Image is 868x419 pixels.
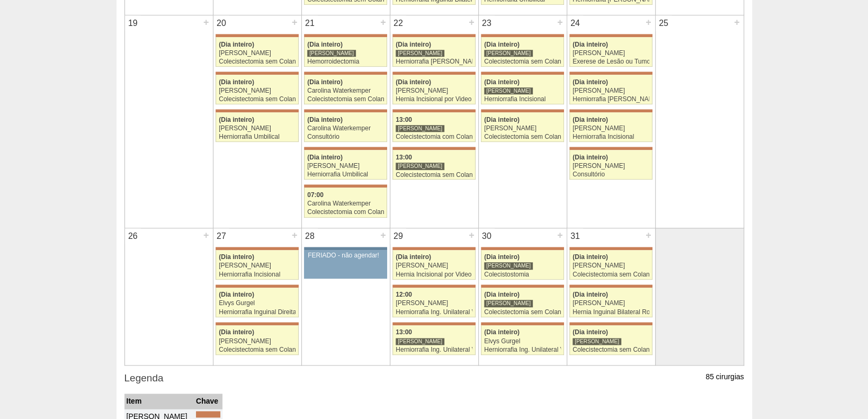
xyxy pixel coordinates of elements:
div: Colecistectomia sem Colangiografia [572,346,649,353]
div: Herniorrafia Ing. Unilateral VL [396,309,472,316]
div: Key: Maria Braido [304,147,387,150]
div: + [732,15,741,29]
h3: Legenda [124,371,744,386]
span: (Dia inteiro) [572,291,608,298]
div: Key: Aviso [304,247,387,250]
div: [PERSON_NAME] [219,262,296,269]
span: (Dia inteiro) [307,154,343,161]
div: Key: Maria Braido [392,284,475,288]
div: Key: Maria Braido [216,72,298,75]
span: (Dia inteiro) [572,78,608,86]
a: (Dia inteiro) [PERSON_NAME] Herniorrafia Umbilical [216,112,298,142]
div: 26 [125,228,141,244]
a: (Dia inteiro) [PERSON_NAME] Colecistectomia sem Colangiografia [481,37,563,67]
span: (Dia inteiro) [484,41,520,48]
a: (Dia inteiro) [PERSON_NAME] Colecistectomia sem Colangiografia VL [481,288,563,317]
div: Key: Maria Braido [304,34,387,37]
a: FERIADO - não agendar! [304,250,387,279]
div: 25 [656,15,672,31]
div: Key: Maria Braido [392,72,475,75]
div: + [556,228,565,242]
a: (Dia inteiro) [PERSON_NAME] Colecistectomia sem Colangiografia [569,250,652,280]
span: (Dia inteiro) [307,78,343,86]
div: Key: Maria Braido [392,34,475,37]
div: Colecistectomia sem Colangiografia [307,96,384,103]
a: (Dia inteiro) Elvys Gurgel Herniorrafia Ing. Unilateral VL [481,325,563,355]
div: Colecistectomia sem Colangiografia [219,346,296,353]
div: Colecistectomia sem Colangiografia VL [396,172,472,179]
span: (Dia inteiro) [572,116,608,123]
div: Key: Maria Braido [569,147,652,150]
a: (Dia inteiro) [PERSON_NAME] Herniorrafia [PERSON_NAME] [392,37,475,67]
a: (Dia inteiro) [PERSON_NAME] Hemorroidectomia [304,37,387,67]
span: (Dia inteiro) [396,78,431,86]
div: Herniorrafia Umbilical [307,171,384,178]
div: Colecistectomia sem Colangiografia VL [484,133,561,140]
div: Key: Maria Braido [481,284,563,288]
div: [PERSON_NAME] [572,300,649,307]
a: (Dia inteiro) Carolina Waterkemper Consultório [304,112,387,142]
div: Elvys Gurgel [219,300,296,307]
span: 07:00 [307,191,324,199]
div: + [556,15,565,29]
span: (Dia inteiro) [396,41,431,48]
span: (Dia inteiro) [219,41,254,48]
div: Herniorrafia Incisional [219,271,296,278]
div: Hernia Incisional por Video [396,96,472,103]
div: [PERSON_NAME] [484,87,533,95]
a: 07:00 Carolina Waterkemper Colecistectomia com Colangiografia VL [304,188,387,217]
span: (Dia inteiro) [219,291,254,298]
div: [PERSON_NAME] [219,125,296,132]
div: + [644,15,653,29]
div: 27 [213,228,230,244]
div: [PERSON_NAME] [396,124,444,132]
div: + [379,15,388,29]
div: 30 [479,228,495,244]
div: Colecistectomia sem Colangiografia [219,96,296,103]
div: Colecistectomia sem Colangiografia VL [484,309,561,316]
a: (Dia inteiro) [PERSON_NAME] Herniorrafia Umbilical [304,150,387,180]
div: 23 [479,15,495,31]
div: Key: Maria Braido [392,109,475,112]
div: Herniorrafia Ing. Unilateral VL [396,346,472,353]
div: Colecistectomia sem Colangiografia VL [219,58,296,65]
div: Key: Maria Braido [196,411,220,417]
span: (Dia inteiro) [484,78,520,86]
div: Key: Maria Braido [481,247,563,250]
div: Carolina Waterkemper [307,125,384,132]
a: (Dia inteiro) [PERSON_NAME] Herniorrafia [PERSON_NAME] [569,75,652,104]
a: (Dia inteiro) [PERSON_NAME] Colecistectomia sem Colangiografia [216,325,298,355]
div: + [467,228,476,242]
div: + [290,15,299,29]
a: 13:00 [PERSON_NAME] Herniorrafia Ing. Unilateral VL [392,325,475,355]
div: + [379,228,388,242]
div: Colecistectomia sem Colangiografia [484,58,561,65]
span: (Dia inteiro) [484,328,520,336]
div: Colecistostomia [484,271,561,278]
div: Hernia Incisional por Video [396,271,472,278]
span: (Dia inteiro) [219,328,254,336]
div: [PERSON_NAME] [396,262,472,269]
div: Herniorrafia Inguinal Direita [219,309,296,316]
div: + [202,228,211,242]
a: (Dia inteiro) [PERSON_NAME] Consultório [569,150,652,180]
div: Key: Maria Braido [481,72,563,75]
div: Key: Maria Braido [304,109,387,112]
div: Key: Maria Braido [216,109,298,112]
div: Key: Maria Braido [304,184,387,188]
div: Key: Maria Braido [216,322,298,325]
div: + [644,228,653,242]
div: Key: Maria Braido [392,147,475,150]
span: 13:00 [396,116,412,123]
div: Colecistectomia com Colangiografia VL [396,133,472,140]
div: Colecistectomia com Colangiografia VL [307,209,384,216]
div: [PERSON_NAME] [307,163,384,170]
div: [PERSON_NAME] [396,87,472,94]
div: [PERSON_NAME] [484,125,561,132]
div: Key: Maria Braido [304,72,387,75]
span: 12:00 [396,291,412,298]
div: Herniorrafia Umbilical [219,133,296,140]
span: (Dia inteiro) [307,116,343,123]
span: (Dia inteiro) [219,78,254,86]
div: Key: Maria Braido [216,247,298,250]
